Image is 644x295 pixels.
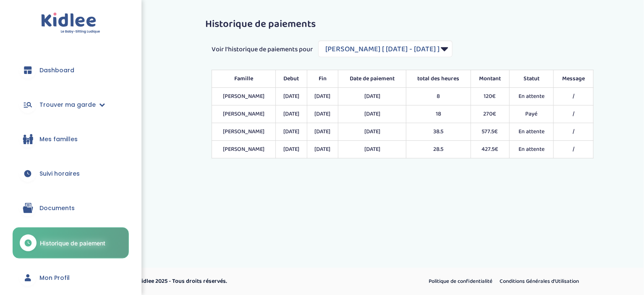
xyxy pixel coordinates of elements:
[13,193,129,223] a: Documents
[338,88,406,105] td: [DATE]
[41,13,100,34] img: logo.svg
[39,274,70,282] span: Mon Profil
[406,123,471,141] td: 38.5
[13,90,129,120] a: Trouver ma garde
[554,88,594,105] td: /
[307,88,338,105] td: [DATE]
[509,105,553,123] td: Payé
[554,123,594,141] td: /
[509,70,553,88] th: Statut
[307,141,338,158] td: [DATE]
[212,70,276,88] th: Famille
[39,66,74,75] span: Dashboard
[471,88,509,105] td: 120€
[40,239,105,248] span: Historique de paiement
[275,105,307,123] td: [DATE]
[275,88,307,105] td: [DATE]
[554,70,594,88] th: Message
[212,45,313,55] span: Voir l'historique de paiements pour
[509,123,553,141] td: En attente
[554,141,594,158] td: /
[307,123,338,141] td: [DATE]
[13,263,129,293] a: Mon Profil
[471,141,509,158] td: 427.5€
[212,105,276,123] td: [PERSON_NAME]
[212,88,276,105] td: [PERSON_NAME]
[205,19,600,30] h3: Historique de paiements
[426,276,496,287] a: Politique de confidentialité
[338,70,406,88] th: Date de paiement
[338,141,406,158] td: [DATE]
[212,141,276,158] td: [PERSON_NAME]
[509,88,553,105] td: En attente
[39,204,75,213] span: Documents
[471,105,509,123] td: 270€
[554,105,594,123] td: /
[13,158,129,189] a: Suivi horaires
[497,276,582,287] a: Conditions Générales d’Utilisation
[509,141,553,158] td: En attente
[406,141,471,158] td: 28.5
[471,123,509,141] td: 577.5€
[39,100,96,109] span: Trouver ma garde
[406,88,471,105] td: 8
[275,141,307,158] td: [DATE]
[307,105,338,123] td: [DATE]
[39,135,78,144] span: Mes familles
[406,70,471,88] th: total des heures
[39,169,80,178] span: Suivi horaires
[212,123,276,141] td: [PERSON_NAME]
[338,123,406,141] td: [DATE]
[13,124,129,154] a: Mes familles
[338,105,406,123] td: [DATE]
[13,55,129,85] a: Dashboard
[275,123,307,141] td: [DATE]
[471,70,509,88] th: Montant
[307,70,338,88] th: Fin
[13,227,129,258] a: Historique de paiement
[406,105,471,123] td: 18
[275,70,307,88] th: Debut
[133,277,358,286] p: © Kidlee 2025 - Tous droits réservés.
